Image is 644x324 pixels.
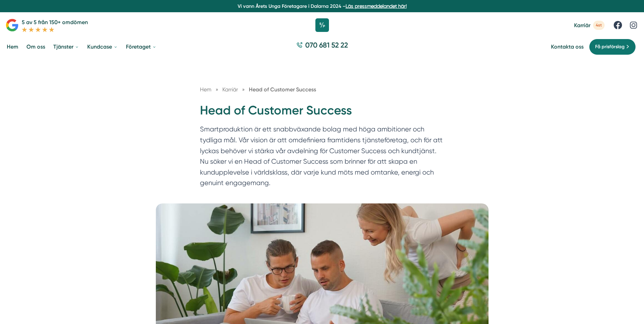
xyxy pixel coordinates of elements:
span: Få prisförslag [595,43,625,51]
p: 5 av 5 från 150+ omdömen [22,18,88,26]
span: 070 681 52 22 [305,40,348,50]
a: Hem [5,38,20,55]
span: 4st [593,21,605,30]
span: Karriär [574,22,590,29]
p: Smartproduktion är ett snabbväxande bolag med höga ambitioner och tydliga mål. Vår vision är att ... [200,124,444,192]
a: Head of Customer Success [249,86,316,93]
a: Företaget [125,38,158,55]
a: Kontakta oss [551,43,584,50]
a: 070 681 52 22 [294,40,351,53]
p: Vi vann Årets Unga Företagare i Dalarna 2024 – [3,3,641,10]
a: Tjänster [52,38,80,55]
a: Läs pressmeddelandet här! [346,3,407,9]
h1: Head of Customer Success [200,102,444,124]
a: Hem [200,86,211,93]
a: Karriär [222,86,239,93]
nav: Breadcrumb [200,85,444,94]
span: » [242,85,245,94]
span: Karriär [222,86,238,93]
a: Om oss [25,38,47,55]
span: » [216,85,218,94]
a: Karriär 4st [574,21,605,30]
a: Kundcase [86,38,119,55]
a: Få prisförslag [589,39,636,55]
